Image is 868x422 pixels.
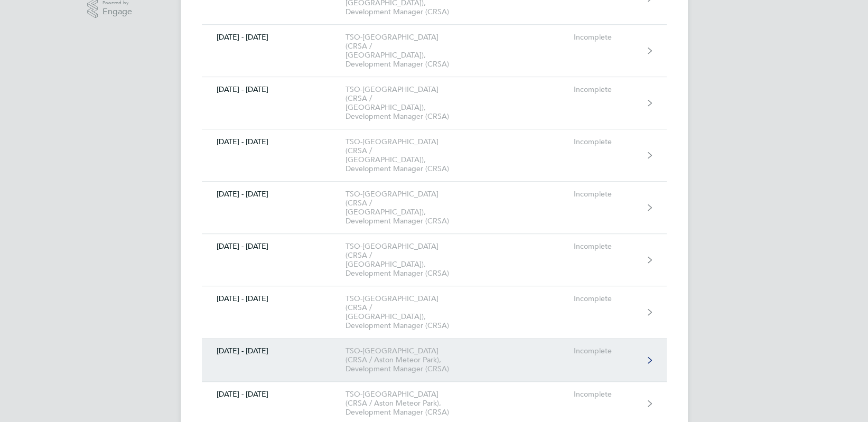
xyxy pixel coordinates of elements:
div: [DATE] - [DATE] [202,33,346,42]
div: TSO-[GEOGRAPHIC_DATA] (CRSA / Aston Meteor Park), Development Manager (CRSA) [346,390,466,417]
span: Engage [102,7,132,16]
div: [DATE] - [DATE] [202,190,346,199]
div: Incomplete [573,242,638,251]
a: [DATE] - [DATE]TSO-[GEOGRAPHIC_DATA] (CRSA / [GEOGRAPHIC_DATA]), Development Manager (CRSA)Incomp... [202,129,667,182]
div: Incomplete [573,294,638,303]
div: TSO-[GEOGRAPHIC_DATA] (CRSA / [GEOGRAPHIC_DATA]), Development Manager (CRSA) [346,33,466,69]
div: Incomplete [573,137,638,146]
div: TSO-[GEOGRAPHIC_DATA] (CRSA / [GEOGRAPHIC_DATA]), Development Manager (CRSA) [346,242,466,278]
div: TSO-[GEOGRAPHIC_DATA] (CRSA / [GEOGRAPHIC_DATA]), Development Manager (CRSA) [346,190,466,226]
div: TSO-[GEOGRAPHIC_DATA] (CRSA / [GEOGRAPHIC_DATA]), Development Manager (CRSA) [346,137,466,173]
div: [DATE] - [DATE] [202,346,346,355]
div: [DATE] - [DATE] [202,390,346,399]
div: [DATE] - [DATE] [202,294,346,303]
div: TSO-[GEOGRAPHIC_DATA] (CRSA / [GEOGRAPHIC_DATA]), Development Manager (CRSA) [346,294,466,330]
div: TSO-[GEOGRAPHIC_DATA] (CRSA / [GEOGRAPHIC_DATA]), Development Manager (CRSA) [346,85,466,121]
div: Incomplete [573,33,638,42]
a: [DATE] - [DATE]TSO-[GEOGRAPHIC_DATA] (CRSA / [GEOGRAPHIC_DATA]), Development Manager (CRSA)Incomp... [202,234,667,286]
a: [DATE] - [DATE]TSO-[GEOGRAPHIC_DATA] (CRSA / [GEOGRAPHIC_DATA]), Development Manager (CRSA)Incomp... [202,182,667,234]
a: [DATE] - [DATE]TSO-[GEOGRAPHIC_DATA] (CRSA / [GEOGRAPHIC_DATA]), Development Manager (CRSA)Incomp... [202,286,667,339]
div: Incomplete [573,390,638,399]
div: Incomplete [573,85,638,94]
div: TSO-[GEOGRAPHIC_DATA] (CRSA / Aston Meteor Park), Development Manager (CRSA) [346,346,466,373]
a: [DATE] - [DATE]TSO-[GEOGRAPHIC_DATA] (CRSA / [GEOGRAPHIC_DATA]), Development Manager (CRSA)Incomp... [202,25,667,77]
div: Incomplete [573,190,638,199]
div: [DATE] - [DATE] [202,242,346,251]
div: [DATE] - [DATE] [202,85,346,94]
a: [DATE] - [DATE]TSO-[GEOGRAPHIC_DATA] (CRSA / Aston Meteor Park), Development Manager (CRSA)Incomp... [202,339,667,382]
div: Incomplete [573,346,638,355]
div: [DATE] - [DATE] [202,137,346,146]
a: [DATE] - [DATE]TSO-[GEOGRAPHIC_DATA] (CRSA / [GEOGRAPHIC_DATA]), Development Manager (CRSA)Incomp... [202,77,667,129]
